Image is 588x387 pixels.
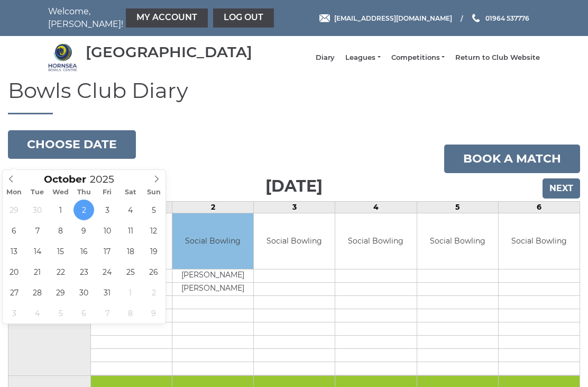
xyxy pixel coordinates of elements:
span: October 4, 2025 [120,200,141,220]
span: Tue [26,189,49,196]
td: 3 [254,202,335,213]
h1: Bowls Club Diary [8,79,580,114]
span: September 30, 2025 [27,200,48,220]
td: 5 [417,202,498,213]
td: Social Bowling [499,213,580,269]
span: October 13, 2025 [4,241,24,262]
td: [PERSON_NAME] [172,269,253,282]
span: 01964 537776 [485,14,529,22]
span: October 14, 2025 [27,241,48,262]
span: November 6, 2025 [73,303,94,323]
span: October 22, 2025 [50,262,71,282]
span: October 1, 2025 [50,200,71,220]
span: November 1, 2025 [120,282,141,303]
td: Social Bowling [172,213,253,269]
a: Book a match [444,145,580,173]
span: October 21, 2025 [27,262,48,282]
span: October 7, 2025 [27,220,48,241]
span: November 8, 2025 [120,303,141,323]
span: October 16, 2025 [73,241,94,262]
span: October 6, 2025 [4,220,24,241]
div: [GEOGRAPHIC_DATA] [86,44,252,60]
img: Hornsea Bowls Centre [48,43,77,72]
img: Phone us [472,14,480,22]
td: 2 [172,202,253,213]
span: October 28, 2025 [27,282,48,303]
span: October 17, 2025 [97,241,117,262]
a: Diary [316,53,335,62]
span: October 29, 2025 [50,282,71,303]
span: Mon [3,189,26,196]
span: October 26, 2025 [143,262,164,282]
a: Log out [213,8,274,28]
a: Competitions [391,53,445,62]
span: October 8, 2025 [50,220,71,241]
td: Social Bowling [335,213,416,269]
span: Sun [142,189,166,196]
img: Email [319,14,330,22]
span: October 30, 2025 [73,282,94,303]
td: 6 [498,202,580,213]
a: Return to Club Website [455,53,540,62]
a: Leagues [345,53,380,62]
span: October 23, 2025 [73,262,94,282]
span: [EMAIL_ADDRESS][DOMAIN_NAME] [334,14,452,22]
span: October 5, 2025 [143,200,164,220]
span: Sat [119,189,142,196]
span: October 18, 2025 [120,241,141,262]
span: October 10, 2025 [97,220,117,241]
span: October 25, 2025 [120,262,141,282]
input: Next [543,178,580,199]
a: Email [EMAIL_ADDRESS][DOMAIN_NAME] [319,13,452,23]
input: Scroll to increment [86,173,127,185]
span: October 31, 2025 [97,282,117,303]
span: Scroll to increment [44,175,86,185]
span: Fri [96,189,119,196]
span: November 5, 2025 [50,303,71,323]
span: October 15, 2025 [50,241,71,262]
span: October 19, 2025 [143,241,164,262]
a: My Account [126,8,208,28]
span: October 3, 2025 [97,200,117,220]
span: October 12, 2025 [143,220,164,241]
td: Social Bowling [417,213,498,269]
span: Wed [49,189,72,196]
td: [PERSON_NAME] [172,282,253,295]
span: October 27, 2025 [4,282,24,303]
span: October 11, 2025 [120,220,141,241]
span: October 2, 2025 [73,200,94,220]
span: November 4, 2025 [27,303,48,323]
span: Thu [72,189,96,196]
span: October 24, 2025 [97,262,117,282]
td: Social Bowling [254,213,335,269]
span: November 9, 2025 [143,303,164,323]
td: 4 [335,202,417,213]
a: Phone us 01964 537776 [471,13,529,23]
span: October 20, 2025 [4,262,24,282]
span: November 2, 2025 [143,282,164,303]
span: November 3, 2025 [4,303,24,323]
span: October 9, 2025 [73,220,94,241]
nav: Welcome, [PERSON_NAME]! [48,5,244,31]
span: September 29, 2025 [4,200,24,220]
button: Choose date [8,130,136,159]
span: November 7, 2025 [97,303,117,323]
